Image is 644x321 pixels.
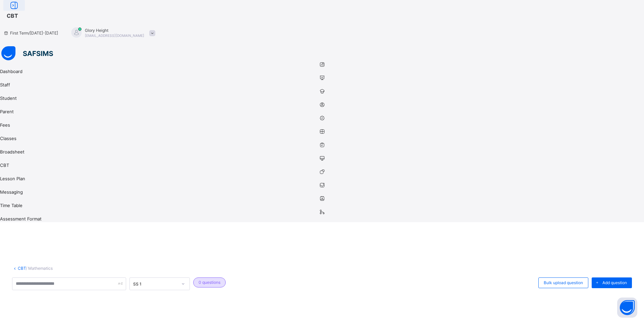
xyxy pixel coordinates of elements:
[617,298,637,318] button: Open asap
[1,46,53,60] img: safsims
[3,30,58,36] span: session/term information
[85,34,144,38] span: [EMAIL_ADDRESS][DOMAIN_NAME]
[544,280,583,285] span: Bulk upload question
[85,28,144,33] span: Glory Height
[18,266,26,271] a: CBT
[65,27,159,39] div: GloryHeight
[133,281,177,286] div: SS 1
[7,12,18,19] span: CBT
[199,280,220,285] span: 0 questions
[26,266,53,271] span: / Mathematics
[602,280,627,285] span: Add question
